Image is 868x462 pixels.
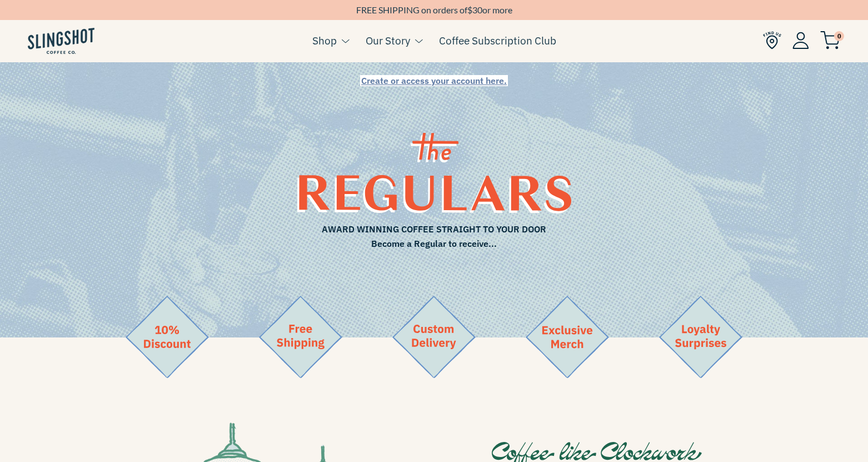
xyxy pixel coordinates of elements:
span: 30 [472,4,482,15]
img: Account [792,32,809,49]
span: AWARD WINNING COFFEE STRAIGHT TO YOUR DOOR Become a Regular to receive... [117,222,751,251]
img: asset-10-1636056080656.svg [659,296,742,378]
span: 0 [834,31,844,41]
img: asset-13-1636056080675.svg [259,296,342,378]
img: asset-11-1636056080662.svg [526,296,609,378]
img: asset-12-1636056080671.svg [392,296,476,378]
a: Coffee Subscription Club [439,32,556,49]
img: cart [820,31,840,49]
img: theregulars-1636055436022.svg [297,133,571,213]
a: Create or access your account here. [360,75,508,86]
a: Shop [312,32,337,49]
img: asset-14-1636056080680.svg [126,296,209,378]
a: Our Story [366,32,410,49]
img: Find Us [763,31,781,49]
a: 0 [820,34,840,47]
span: $ [467,4,472,15]
span: Create or access your account here. [361,75,507,86]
